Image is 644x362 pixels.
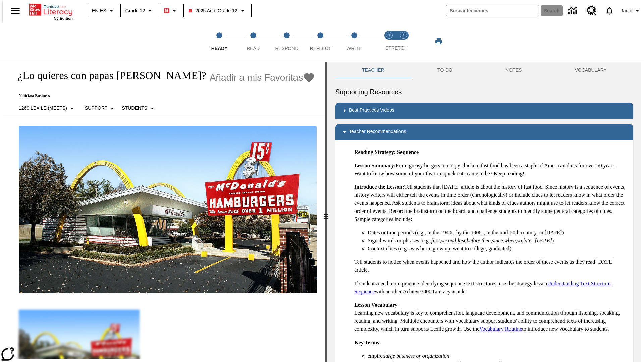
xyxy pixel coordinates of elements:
[325,62,327,362] div: Pulsa la tecla de intro o la barra espaciadora y luego presiona las flechas de derecha e izquierd...
[523,238,533,243] em: later
[504,238,516,243] em: when
[349,128,406,136] p: Teacher Recommendations
[618,5,644,17] button: Perfil/Configuración
[335,62,411,78] button: Teacher
[310,46,331,51] span: Reflect
[335,103,633,119] div: Best Practices Videos
[492,238,503,243] em: since
[275,46,298,51] span: Respond
[354,340,379,345] strong: Key Terms
[346,46,362,51] span: Write
[368,245,628,253] li: Context clues (e.g., was born, grew up, went to college, graduated)
[385,45,408,51] span: STRETCH
[380,23,399,60] button: Stretch Read step 1 of 2
[11,93,315,98] p: Noticias: Business
[479,326,522,332] a: Vocabulary Routine
[327,62,641,362] div: activity
[29,2,73,20] div: Portada
[517,238,522,243] em: so
[123,5,157,17] button: Grado: Grade 12, Elige un grado
[446,5,539,16] input: search field
[19,126,317,294] img: One of the first McDonald's stores, with the iconic red sign and golden arches.
[301,23,340,60] button: Reflect step 4 of 5
[233,23,272,60] button: Read step 2 of 5
[335,23,374,60] button: Write step 5 of 5
[11,69,206,82] h1: ¿Lo quieres con papas [PERSON_NAME]?
[394,23,413,60] button: Stretch Respond step 2 of 2
[354,281,612,294] a: Understanding Text Structure: Sequence
[388,34,390,37] text: 1
[621,7,632,14] span: Tauto
[210,72,315,83] button: Añadir a mis Favoritas - ¿Lo quieres con papas fritas?
[535,238,552,243] em: [DATE]
[397,149,419,155] strong: Sequence
[467,238,480,243] em: before
[349,107,394,115] p: Best Practices Videos
[354,302,397,308] strong: Lesson Vocabulary
[411,62,479,78] button: TO-DO
[402,34,404,37] text: 2
[54,16,73,20] span: NJ Edition
[89,5,118,17] button: Language: EN-ES, Selecciona un idioma
[441,238,456,243] em: second
[125,7,145,14] span: Grade 12
[481,238,491,243] em: then
[165,6,168,15] span: B
[479,62,548,78] button: NOTES
[335,124,633,140] div: Teacher Recommendations
[354,280,628,296] p: If students need more practice identifying sequence text structures, use the strategy lesson with...
[354,163,396,168] strong: Lesson Summary:
[189,7,237,14] span: 2025 Auto Grade 12
[5,1,25,21] button: Abrir el menú lateral
[211,46,228,51] span: Ready
[92,7,106,14] span: EN-ES
[354,258,628,274] p: Tell students to notice when events happened and how the author indicates the order of these even...
[19,105,67,112] p: 1260 Lexile (Meets)
[583,2,601,20] a: Centro de recursos, Se abrirá en una pestaña nueva.
[335,86,633,97] h6: Supporting Resources
[16,102,79,114] button: Seleccione Lexile, 1260 Lexile (Meets)
[368,229,628,237] li: Dates or time periods (e.g., in the 1940s, by the 1900s, in the mid-20th century, in [DATE])
[354,301,628,333] p: Learning new vocabulary is key to comprehension, language development, and communication through ...
[431,238,440,243] em: first
[267,23,306,60] button: Respond step 3 of 5
[368,352,628,360] li: empire:
[384,353,449,359] em: large business or organization
[601,2,618,19] a: Notificaciones
[354,149,396,155] strong: Reading Strategy:
[354,184,404,190] strong: Introduce the Lesson:
[354,162,628,178] p: From greasy burgers to crispy chicken, fast food has been a staple of American diets for over 50 ...
[85,105,107,112] p: Support
[122,105,147,112] p: Students
[3,62,325,359] div: reading
[200,23,239,60] button: Ready step 1 of 5
[335,62,633,78] div: Instructional Panel Tabs
[354,183,628,223] p: Tell students that [DATE] article is about the history of fast food. Since history is a sequence ...
[119,102,159,114] button: Seleccionar estudiante
[564,2,583,20] a: Centro de información
[548,62,633,78] button: VOCABULARY
[428,35,449,47] button: Imprimir
[186,5,249,17] button: Class: 2025 Auto Grade 12, Selecciona una clase
[161,5,181,17] button: Boost El color de la clase es rojo. Cambiar el color de la clase.
[82,102,119,114] button: Tipo de apoyo, Support
[210,72,303,83] span: Añadir a mis Favoritas
[247,46,260,51] span: Read
[458,238,465,243] em: last
[368,237,628,245] li: Signal words or phrases (e.g., , , , , , , , , , )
